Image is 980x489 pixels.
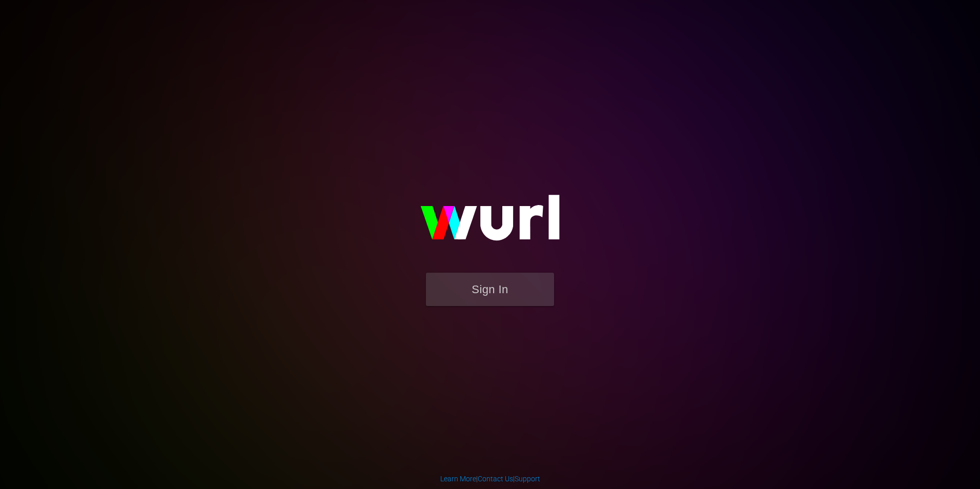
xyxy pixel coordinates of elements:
img: wurl-logo-on-black-223613ac3d8ba8fe6dc639794a292ebdb59501304c7dfd60c99c58986ef67473.svg [387,173,593,272]
div: | | [440,474,540,484]
button: Sign In [426,273,554,306]
a: Learn More [440,475,476,483]
a: Contact Us [478,475,513,483]
a: Support [515,475,540,483]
